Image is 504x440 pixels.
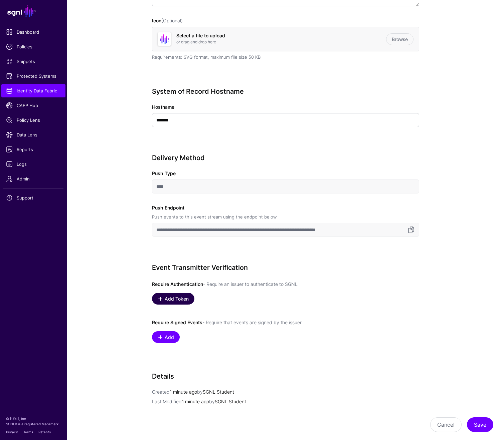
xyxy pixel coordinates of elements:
[152,204,277,221] label: Push Endpoint
[467,417,493,432] button: Save
[6,421,61,427] p: SGNL® is a registered trademark
[152,103,174,110] label: Hostname
[1,113,65,127] a: Policy Lens
[152,408,419,415] p: Refresh configuration for from the catalog or from custom configuration.
[152,54,419,61] div: Requirements: SVG format, maximum file size 50 KB
[6,43,61,50] span: Policies
[202,320,302,325] span: - Require that events are signed by the issuer
[182,399,209,404] span: 1 minute ago
[6,58,61,65] span: Snippets
[6,194,61,201] span: Support
[1,128,65,141] a: Data Lens
[23,430,33,434] a: Terms
[158,32,171,46] img: svg+xml;base64,PD94bWwgdmVyc2lvbj0iMS4wIiBlbmNvZGluZz0idXRmLTgiPz4KPCEtLSBHZW5lcmF0b3I6IEFkb2JlIE...
[152,17,183,24] label: Icon
[176,39,386,45] p: or drag and drop here
[209,399,215,404] span: by
[6,131,61,138] span: Data Lens
[6,416,61,421] p: © [URL], Inc
[206,408,241,414] strong: Entity Push SoR
[430,417,462,432] button: Cancel
[197,389,203,395] span: by
[1,99,65,112] a: CAEP Hub
[1,25,65,39] a: Dashboard
[38,430,51,434] a: Patents
[152,389,170,395] span: Created
[1,143,65,156] a: Reports
[6,430,18,434] a: Privacy
[342,408,370,414] a: View options
[170,389,197,395] span: 1 minute ago
[6,29,61,35] span: Dashboard
[6,117,61,123] span: Policy Lens
[1,84,65,97] a: Identity Data Fabric
[6,102,61,109] span: CAEP Hub
[164,334,175,341] span: Add
[152,264,419,272] h3: Event Transmitter Verification
[152,318,302,326] label: Require Signed Events
[4,4,63,19] a: SGNL
[164,295,189,302] span: Add Token
[203,281,298,287] span: - Require an issuer to authenticate to SGNL
[1,172,65,185] a: Admin
[152,154,419,162] h3: Delivery Method
[209,399,246,404] app-identifier: SGNL Student
[1,69,65,83] a: Protected Systems
[152,170,176,177] label: Push Type
[1,40,65,53] a: Policies
[161,18,183,23] span: (Optional)
[1,55,65,68] a: Snippets
[152,372,419,380] h3: Details
[152,280,298,288] label: Require Authentication
[152,214,277,221] div: Push events to this event stream using the endpoint below
[6,146,61,153] span: Reports
[6,175,61,182] span: Admin
[386,33,413,45] a: Browse
[6,87,61,94] span: Identity Data Fabric
[6,73,61,79] span: Protected Systems
[152,87,419,95] h3: System of Record Hostname
[6,161,61,167] span: Logs
[197,389,234,395] app-identifier: SGNL Student
[1,157,65,171] a: Logs
[176,33,386,39] h4: Select a file to upload
[152,399,182,404] span: Last Modified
